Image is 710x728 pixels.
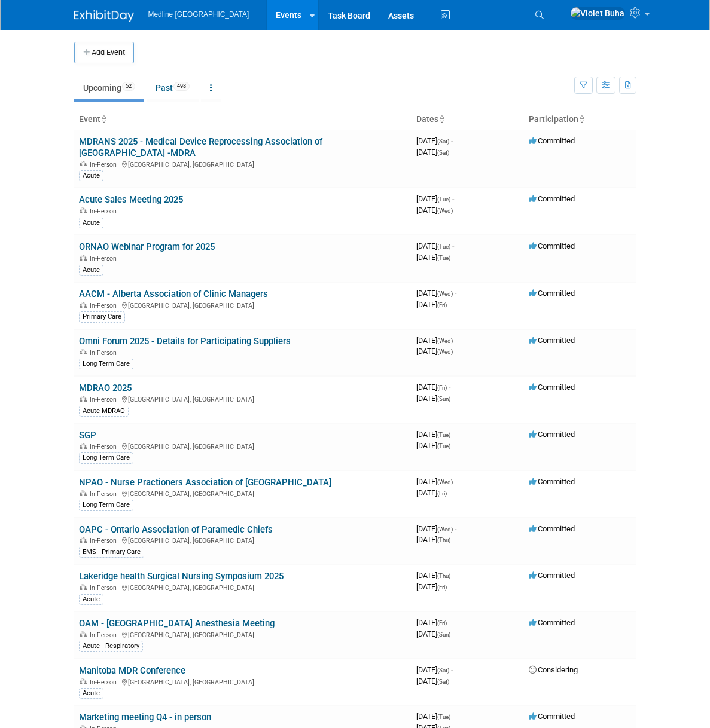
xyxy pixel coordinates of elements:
span: (Fri) [437,490,447,497]
img: In-Person Event [80,584,87,590]
span: - [451,665,453,674]
span: In-Person [90,443,120,451]
span: Committed [529,618,575,627]
img: ExhibitDay [74,10,134,22]
span: [DATE] [416,148,449,157]
span: In-Person [90,302,120,310]
span: (Tue) [437,443,450,449]
span: [DATE] [416,394,450,403]
div: [GEOGRAPHIC_DATA], [GEOGRAPHIC_DATA] [79,394,407,403]
div: Acute [79,265,103,276]
span: - [452,430,454,439]
a: Upcoming52 [74,77,144,99]
span: [DATE] [416,194,454,203]
span: (Sat) [437,149,449,156]
span: - [455,289,456,298]
span: (Wed) [437,479,453,485]
img: In-Person Event [80,490,87,496]
span: (Fri) [437,620,447,626]
span: [DATE] [416,347,453,356]
div: [GEOGRAPHIC_DATA], [GEOGRAPHIC_DATA] [79,488,407,498]
a: SGP [79,430,96,441]
a: Sort by Start Date [438,114,444,124]
span: [DATE] [416,571,454,580]
span: [DATE] [416,677,449,686]
img: In-Person Event [80,161,87,167]
div: Acute [79,594,103,605]
a: Omni Forum 2025 - Details for Participating Suppliers [79,336,291,347]
button: Add Event [74,42,134,63]
span: (Tue) [437,714,450,720]
a: Sort by Event Name [100,114,106,124]
span: (Sat) [437,667,449,674]
span: [DATE] [416,488,447,497]
div: [GEOGRAPHIC_DATA], [GEOGRAPHIC_DATA] [79,535,407,545]
span: [DATE] [416,582,447,591]
span: (Thu) [437,537,450,543]
div: EMS - Primary Care [79,547,144,558]
span: (Wed) [437,526,453,533]
a: Marketing meeting Q4 - in person [79,712,211,723]
span: - [455,336,456,345]
div: [GEOGRAPHIC_DATA], [GEOGRAPHIC_DATA] [79,582,407,592]
span: Committed [529,194,575,203]
span: - [452,712,454,721]
span: [DATE] [416,206,453,215]
img: In-Person Event [80,631,87,637]
span: 498 [173,82,190,91]
span: [DATE] [416,441,450,450]
div: Long Term Care [79,359,133,369]
span: Considering [529,665,578,674]
span: In-Person [90,161,120,169]
span: (Wed) [437,290,453,297]
th: Participation [524,109,636,130]
a: Sort by Participation Type [578,114,584,124]
span: (Tue) [437,196,450,203]
a: ORNAO Webinar Program for 2025 [79,241,215,252]
div: [GEOGRAPHIC_DATA], [GEOGRAPHIC_DATA] [79,629,407,639]
div: [GEOGRAPHIC_DATA], [GEOGRAPHIC_DATA] [79,300,407,310]
span: (Thu) [437,573,450,579]
span: In-Person [90,584,120,592]
span: (Fri) [437,384,447,391]
img: In-Person Event [80,255,87,261]
span: Committed [529,571,575,580]
div: Acute - Respiratory [79,641,143,651]
span: (Tue) [437,432,450,438]
span: Committed [529,712,575,721]
span: In-Person [90,631,120,639]
span: (Tue) [437,243,450,250]
img: In-Person Event [80,537,87,543]
a: MDRANS 2025 - Medical Device Reprocessing Association of [GEOGRAPHIC_DATA] -MDRA [79,136,322,158]
span: [DATE] [416,336,456,345]
span: Committed [529,336,575,345]
span: - [452,241,454,250]
span: [DATE] [416,136,453,145]
div: Long Term Care [79,500,133,510]
span: (Sun) [437,396,450,402]
a: OAPC - Ontario Association of Paramedic Chiefs [79,524,273,535]
span: Committed [529,524,575,533]
span: - [455,524,456,533]
div: Acute [79,170,103,181]
span: [DATE] [416,383,450,391]
span: [DATE] [416,430,454,439]
span: In-Person [90,678,120,686]
div: Acute [79,218,103,228]
span: In-Person [90,490,120,498]
span: Committed [529,383,575,391]
span: [DATE] [416,629,450,638]
a: Lakeridge health Surgical Nursing Symposium 2025 [79,571,284,582]
span: - [449,383,450,391]
span: Committed [529,430,575,439]
div: Long Term Care [79,452,133,463]
span: Committed [529,136,575,145]
span: (Wed) [437,338,453,344]
span: Committed [529,289,575,298]
img: In-Person Event [80,678,87,684]
a: MDRAO 2025 [79,383,132,393]
div: [GEOGRAPHIC_DATA], [GEOGRAPHIC_DATA] [79,677,407,686]
span: (Wed) [437,207,453,214]
div: [GEOGRAPHIC_DATA], [GEOGRAPHIC_DATA] [79,441,407,451]
span: [DATE] [416,712,454,721]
